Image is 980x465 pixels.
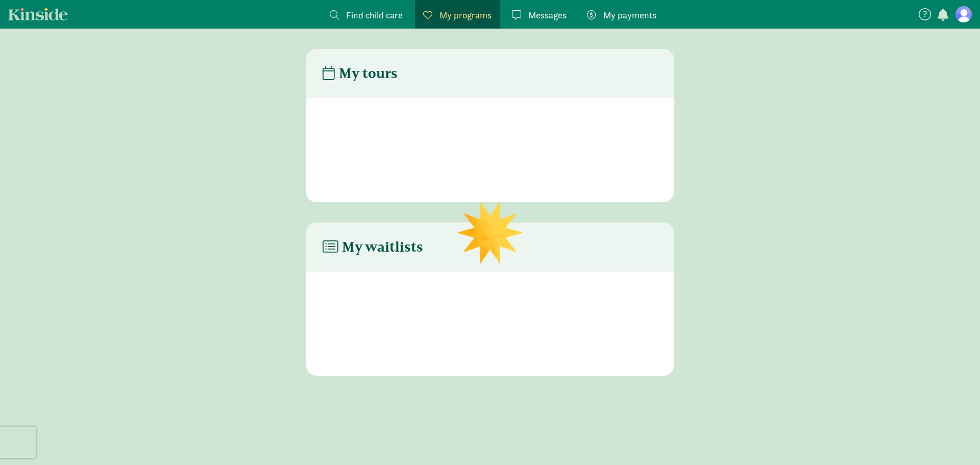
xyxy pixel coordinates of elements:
[323,239,423,255] h4: My waitlists
[8,8,68,20] a: Kinside
[439,8,492,22] span: My programs
[603,8,656,22] span: My payments
[323,65,398,82] h4: My tours
[528,8,567,22] span: Messages
[346,8,403,22] span: Find child care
